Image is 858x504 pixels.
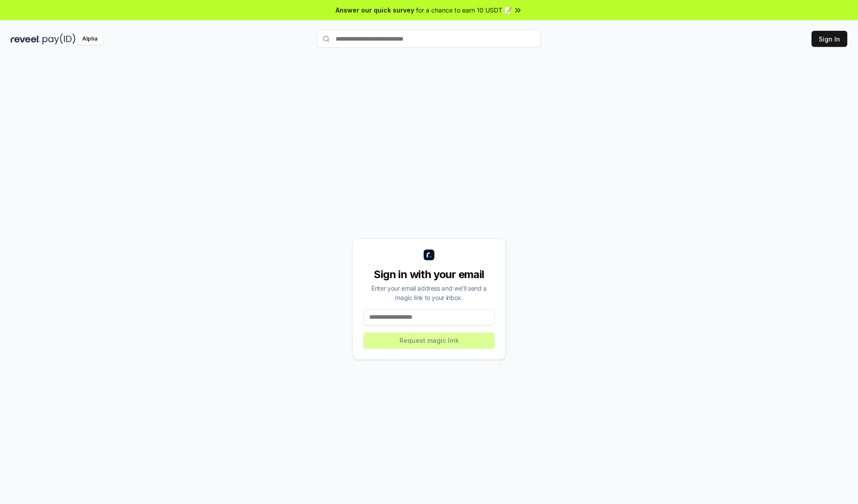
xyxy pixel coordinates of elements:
img: reveel_dark [11,33,41,45]
button: Sign In [812,31,847,47]
span: for a chance to earn 10 USDT 📝 [416,5,512,15]
div: Alpha [77,33,102,45]
img: pay_id [42,33,76,45]
img: logo_small [424,250,434,260]
span: Answer our quick survey [336,5,414,15]
div: Sign in with your email [363,267,495,282]
div: Enter your email address and we’ll send a magic link to your inbox. [363,283,495,302]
